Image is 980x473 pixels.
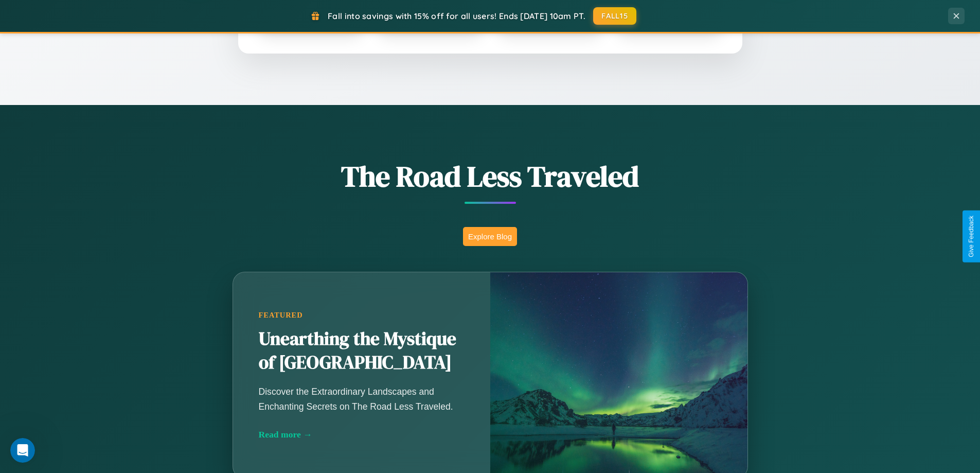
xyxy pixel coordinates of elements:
div: Featured [259,311,465,320]
button: Explore Blog [463,227,517,246]
iframe: Intercom live chat [10,438,35,463]
button: FALL15 [593,7,636,25]
div: Read more → [259,429,465,440]
span: Fall into savings with 15% off for all users! Ends [DATE] 10am PT. [328,11,585,21]
div: Give Feedback [968,216,975,257]
p: Discover the Extraordinary Landscapes and Enchanting Secrets on The Road Less Traveled. [259,384,465,413]
h2: Unearthing the Mystique of [GEOGRAPHIC_DATA] [259,327,465,375]
h1: The Road Less Traveled [182,156,799,196]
